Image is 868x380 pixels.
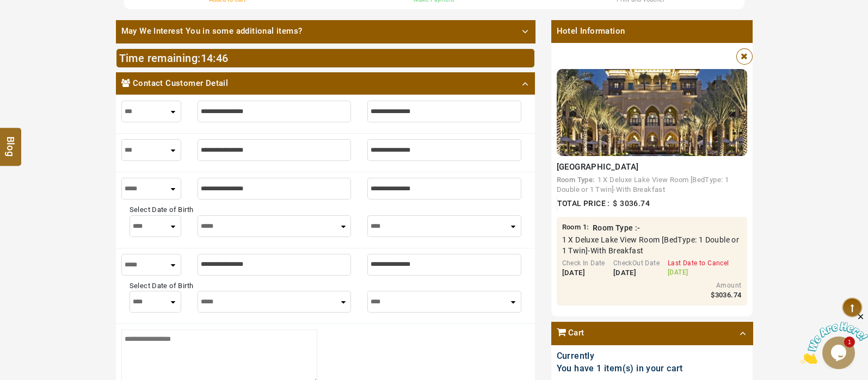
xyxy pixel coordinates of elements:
div: Amount [687,281,742,290]
span: $ [613,199,617,208]
div: [DATE] [668,268,729,277]
span: Contact Customer Detail [133,78,228,89]
span: 3036.74 [620,199,650,208]
div: Check In Date [562,259,605,268]
b: Room Type: [557,176,595,184]
iframe: chat widget [801,312,868,364]
b: Room Type :- [593,223,641,232]
span: 3036.74 [715,291,742,299]
div: Last Date to Cancel [668,259,729,268]
span: 46 [216,52,229,65]
span: Room [562,223,581,231]
span: [GEOGRAPHIC_DATA] [557,162,639,172]
span: 1 [583,223,587,231]
span: Time remaining: [119,52,201,65]
div: [DATE] [562,268,605,278]
span: : [201,52,229,65]
img: fFcxmBr5_b91ad25d6f2dd4dcd5c8281719070a54.jpg [557,69,747,156]
span: Select Date of Birth [130,282,194,290]
span: 1 X Deluxe Lake View Room [BedType: 1 Double or 1 Twin]-With Breakfast [562,234,742,256]
span: Total Price : [557,199,610,208]
a: 1 X Deluxe Lake View Room [BedType: 1 Double or 1 Twin]-With Breakfast [557,176,729,194]
a: May We Interest You in some additional items? [116,20,535,42]
span: Select Date of Birth [130,205,194,214]
div: CheckOut Date [613,259,660,268]
span: $ [711,291,715,299]
span: 14 [201,52,213,65]
span: Currently You have 1 item(s) in your cart [557,351,683,373]
span: Blog [4,136,18,145]
span: Hotel Information [551,20,753,42]
span: Cart [568,327,584,339]
div: [DATE] [613,268,660,278]
span: : [562,222,589,233]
